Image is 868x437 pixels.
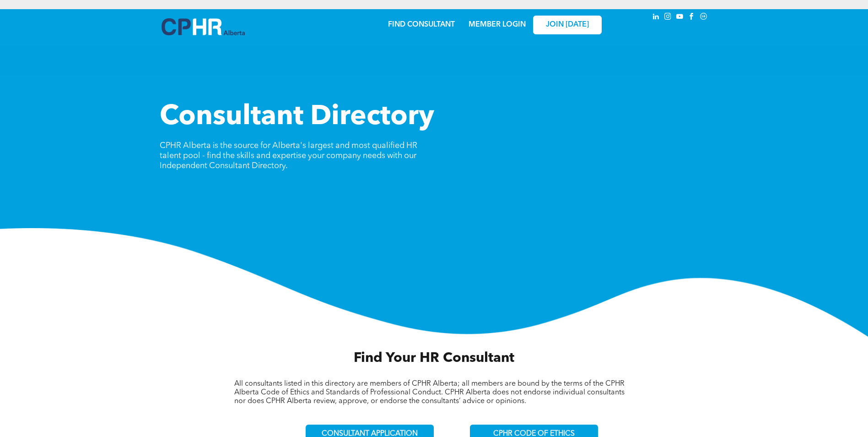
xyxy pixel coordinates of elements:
a: youtube [675,11,685,24]
img: A blue and white logo for cp alberta [162,18,245,35]
a: Social network [699,11,709,24]
a: JOIN [DATE] [533,16,602,34]
span: CPHR Alberta is the source for Alberta's largest and most qualified HR talent pool - find the ski... [160,142,417,170]
a: instagram [663,11,673,24]
a: facebook [687,11,697,24]
span: JOIN [DATE] [546,21,589,29]
a: FIND CONSULTANT [388,21,455,28]
span: Consultant Directory [160,104,434,131]
span: Find Your HR Consultant [354,351,514,365]
a: linkedin [651,11,661,24]
span: All consultants listed in this directory are members of CPHR Alberta; all members are bound by th... [234,380,625,405]
a: MEMBER LOGIN [469,21,526,28]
